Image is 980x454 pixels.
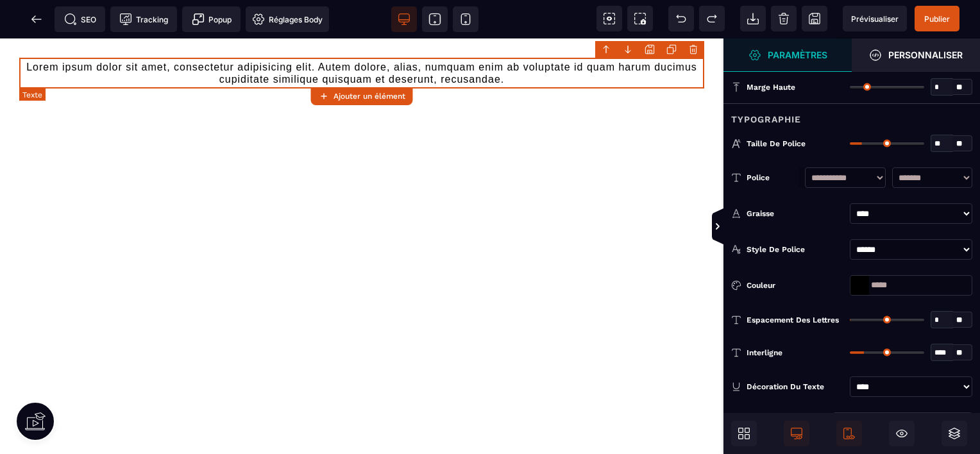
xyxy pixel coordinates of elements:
[731,412,813,438] p: Alignement du texte
[699,6,725,31] span: Rétablir
[453,6,478,32] span: Voir mobile
[784,421,809,446] span: Afficher le desktop
[110,6,177,32] span: Code de suivi
[851,14,899,24] span: Prévisualiser
[723,38,852,72] span: Ouvrir le gestionnaire de styles
[768,50,827,60] strong: Paramètres
[246,6,329,32] span: Favicon
[747,171,798,184] div: Police
[252,13,323,26] span: Réglages Body
[723,208,736,246] span: Afficher les vues
[182,6,241,32] span: Créer une alerte modale
[771,6,797,31] span: Nettoyage
[747,139,806,149] span: Taille de police
[802,6,827,31] span: Enregistrer
[747,279,840,292] div: Couleur
[24,6,49,32] span: Retour
[334,92,405,101] strong: Ajouter un élément
[889,421,915,446] span: Masquer le bloc
[311,87,413,105] button: Ajouter un élément
[852,38,980,72] span: Ouvrir le gestionnaire de styles
[391,6,417,32] span: Voir bureau
[836,421,862,446] span: Afficher le mobile
[843,6,907,31] span: Aperçu
[627,6,653,31] span: Capture d'écran
[740,6,766,31] span: Importer
[723,103,980,127] div: Typographie
[119,13,168,26] span: Tracking
[55,6,105,32] span: Métadata SEO
[924,14,950,24] span: Publier
[747,380,840,393] div: Décoration du texte
[64,13,96,26] span: SEO
[731,421,757,446] span: Ouvrir les blocs
[915,6,959,31] span: Enregistrer le contenu
[668,6,694,31] span: Défaire
[942,421,967,446] span: Ouvrir les calques
[747,348,782,358] span: Interligne
[747,243,840,256] div: Style de police
[747,315,839,325] span: Espacement des lettres
[422,6,448,32] span: Voir tablette
[888,50,963,60] strong: Personnaliser
[596,6,622,31] span: Voir les composants
[192,13,232,26] span: Popup
[747,82,795,92] span: Marge haute
[19,19,704,50] text: Lorem ipsum dolor sit amet, consectetur adipisicing elit. Autem dolore, alias, numquam enim ab vo...
[747,207,840,220] div: Graisse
